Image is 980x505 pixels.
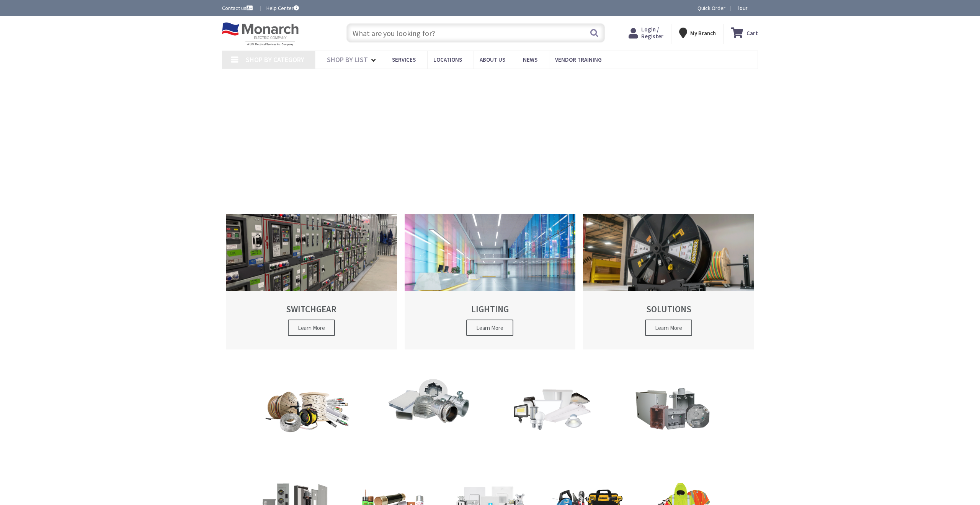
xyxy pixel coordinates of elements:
[656,451,689,466] span: Shop
[690,30,716,37] strong: My Branch
[418,304,562,314] h2: LIGHTING
[523,56,537,63] span: News
[737,4,756,11] span: Tour
[555,56,602,63] span: Vendor Training
[251,439,365,447] h2: Wiring
[641,26,663,40] span: Login / Register
[645,320,692,336] span: Learn More
[534,451,567,466] span: Shop
[371,374,488,470] a: Conduit, Fittings, Bodies, Raceways Shop
[629,26,663,40] a: Login / Register
[405,214,576,349] a: LIGHTING Learn More
[222,4,254,12] a: Contact us
[247,382,369,472] a: Wiring Shop
[746,26,758,40] strong: Cart
[731,26,758,40] a: Cart
[679,26,716,40] div: My Branch
[614,382,732,470] a: Enclosures & Boxes Shop
[226,214,397,349] a: SWITCHGEAR Learn More
[239,304,384,314] h2: SWITCHGEAR
[266,4,299,12] a: Help Center
[496,437,606,445] h2: Lighting
[583,214,754,349] a: SOLUTIONS Learn More
[327,55,368,64] span: Shop By List
[222,22,299,46] img: Monarch Electric Company
[288,320,335,336] span: Learn More
[291,453,324,468] span: Shop
[466,320,513,336] span: Learn More
[697,4,725,12] a: Quick Order
[374,430,485,445] h2: Conduit, Fittings, Bodies, Raceways
[617,437,728,445] h2: Enclosures & Boxes
[480,56,505,63] span: About Us
[492,382,610,470] a: Lighting Shop
[433,56,462,63] span: Locations
[413,451,446,466] span: Shop
[346,23,605,43] input: What are you looking for?
[596,304,741,314] h2: SOLUTIONS
[246,55,304,64] span: Shop By Category
[392,56,416,63] span: Services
